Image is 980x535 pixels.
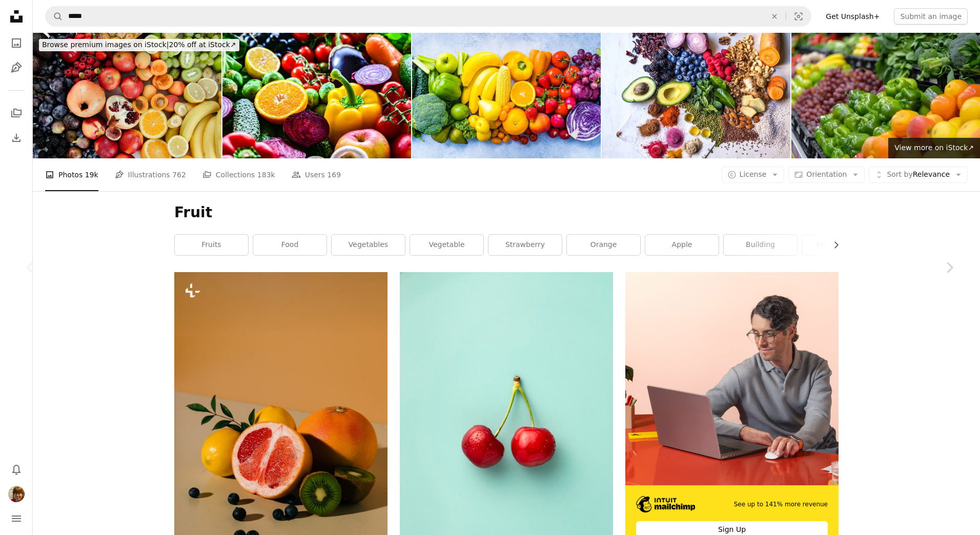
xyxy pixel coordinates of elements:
span: Sort by [887,170,912,178]
span: Orientation [806,170,847,178]
img: Fresh raw vegetables and fruits [222,33,411,158]
span: 762 [172,169,186,180]
span: 169 [327,169,341,180]
img: file-1690386555781-336d1949dad1image [636,496,695,512]
a: a grapefruit, orange, kiwi, and lemons on a table [174,427,387,437]
span: Relevance [887,170,950,180]
a: Illustrations 762 [115,158,186,191]
button: Orientation [788,167,865,183]
a: building [724,235,797,255]
button: Visual search [786,7,811,26]
a: food [253,235,326,255]
form: Find visuals sitewide [45,6,811,27]
button: Notifications [6,459,27,480]
a: Illustrations [6,57,27,78]
a: two cherries [400,401,613,410]
span: Browse premium images on iStock | [42,40,169,49]
span: License [740,170,767,178]
a: Collections 183k [202,158,275,191]
a: Photos [6,33,27,53]
a: View more on iStock↗ [888,138,980,158]
button: Clear [763,7,786,26]
a: orange [567,235,640,255]
a: fruits [175,235,248,255]
span: See up to 141% more revenue [734,500,828,509]
button: Submit an image [894,8,968,25]
a: Browse premium images on iStock|20% off at iStock↗ [33,33,246,57]
a: Collections [6,103,27,124]
a: vegetables [332,235,405,255]
span: View more on iStock ↗ [894,143,974,152]
button: scroll list to the right [827,235,839,255]
button: License [722,167,785,183]
a: vegetable [410,235,483,255]
a: Download History [6,128,27,148]
a: strawberry [488,235,562,255]
a: Get Unsplash+ [820,8,886,25]
span: 183k [257,169,275,180]
img: Rainbow colored fruits and vegetables banner [412,33,601,158]
img: Multi colored vegetables, fruits, legumes, nuts and spices on wooden table [602,33,790,158]
img: Fruits et légumes colorés [791,33,980,158]
a: fruit orange [802,235,875,255]
img: Avatar of user Cindy Groves [8,486,25,502]
img: Full frame of assortment of healthy and fresh fruits [33,33,221,158]
button: Sort byRelevance [869,167,968,183]
div: 20% off at iStock ↗ [39,39,239,51]
img: file-1722962848292-892f2e7827caimage [625,272,839,485]
a: Next [918,218,980,317]
button: Search Unsplash [46,7,63,26]
button: Profile [6,484,27,504]
button: Menu [6,508,27,529]
a: Users 169 [292,158,341,191]
a: apple [645,235,719,255]
h1: Fruit [174,203,839,222]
